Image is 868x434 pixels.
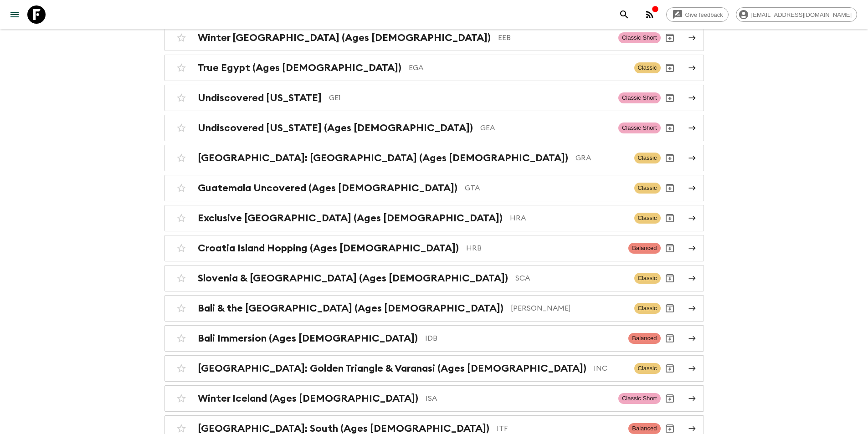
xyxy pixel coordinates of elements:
h2: True Egypt (Ages [DEMOGRAPHIC_DATA]) [198,62,401,74]
h2: Undiscovered [US_STATE] [198,92,322,104]
span: Classic Short [618,393,661,404]
span: Classic [634,273,661,284]
p: INC [594,363,627,374]
p: GRA [575,153,627,163]
span: Classic [634,62,661,73]
button: Archive [661,119,679,137]
a: Croatia Island Hopping (Ages [DEMOGRAPHIC_DATA])HRBBalancedArchive [164,235,704,261]
a: Give feedback [666,7,729,22]
button: Archive [661,59,679,77]
button: Archive [661,179,679,197]
h2: Exclusive [GEOGRAPHIC_DATA] (Ages [DEMOGRAPHIC_DATA]) [198,212,503,224]
p: HRB [466,243,621,254]
p: ISA [426,393,611,404]
span: Classic [634,153,661,163]
h2: Guatemala Uncovered (Ages [DEMOGRAPHIC_DATA]) [198,182,457,194]
span: Balanced [628,423,660,434]
a: Bali Immersion (Ages [DEMOGRAPHIC_DATA])IDBBalancedArchive [164,325,704,352]
button: Archive [661,89,679,107]
p: IDB [425,333,621,344]
p: GE1 [329,92,611,103]
span: Classic [634,303,661,314]
div: [EMAIL_ADDRESS][DOMAIN_NAME] [736,7,857,22]
a: [GEOGRAPHIC_DATA]: [GEOGRAPHIC_DATA] (Ages [DEMOGRAPHIC_DATA])GRAClassicArchive [164,145,704,171]
h2: Undiscovered [US_STATE] (Ages [DEMOGRAPHIC_DATA]) [198,122,473,134]
span: Classic Short [618,32,661,43]
span: Classic Short [618,92,661,103]
button: Archive [661,299,679,317]
h2: Bali Immersion (Ages [DEMOGRAPHIC_DATA]) [198,332,418,344]
span: Balanced [628,243,660,254]
button: Archive [661,149,679,167]
a: [GEOGRAPHIC_DATA]: Golden Triangle & Varanasi (Ages [DEMOGRAPHIC_DATA])INCClassicArchive [164,355,704,382]
a: Slovenia & [GEOGRAPHIC_DATA] (Ages [DEMOGRAPHIC_DATA])SCAClassicArchive [164,265,704,291]
span: Classic [634,183,661,194]
a: Winter [GEOGRAPHIC_DATA] (Ages [DEMOGRAPHIC_DATA])EEBClassic ShortArchive [164,25,704,51]
h2: [GEOGRAPHIC_DATA]: Golden Triangle & Varanasi (Ages [DEMOGRAPHIC_DATA]) [198,363,586,374]
span: Classic [634,363,661,374]
button: Archive [661,29,679,47]
button: Archive [661,329,679,347]
button: Archive [661,269,679,287]
button: Archive [661,209,679,227]
p: HRA [510,213,627,224]
button: search adventures [615,5,633,24]
span: Balanced [628,333,660,344]
a: Exclusive [GEOGRAPHIC_DATA] (Ages [DEMOGRAPHIC_DATA])HRAClassicArchive [164,205,704,231]
span: Classic [634,213,661,224]
a: Undiscovered [US_STATE]GE1Classic ShortArchive [164,85,704,111]
p: EEB [498,32,611,43]
h2: Winter Iceland (Ages [DEMOGRAPHIC_DATA]) [198,393,418,404]
h2: Slovenia & [GEOGRAPHIC_DATA] (Ages [DEMOGRAPHIC_DATA]) [198,272,508,284]
a: Winter Iceland (Ages [DEMOGRAPHIC_DATA])ISAClassic ShortArchive [164,385,704,412]
p: [PERSON_NAME] [511,303,627,314]
button: menu [5,5,24,24]
button: Archive [661,389,679,408]
span: Give feedback [680,11,728,18]
a: Guatemala Uncovered (Ages [DEMOGRAPHIC_DATA])GTAClassicArchive [164,175,704,201]
h2: Croatia Island Hopping (Ages [DEMOGRAPHIC_DATA]) [198,242,459,254]
a: Bali & the [GEOGRAPHIC_DATA] (Ages [DEMOGRAPHIC_DATA])[PERSON_NAME]ClassicArchive [164,295,704,322]
p: SCA [515,273,627,284]
h2: Bali & the [GEOGRAPHIC_DATA] (Ages [DEMOGRAPHIC_DATA]) [198,302,503,314]
a: True Egypt (Ages [DEMOGRAPHIC_DATA])EGAClassicArchive [164,55,704,81]
button: Archive [661,239,679,257]
span: [EMAIL_ADDRESS][DOMAIN_NAME] [746,11,857,18]
button: Archive [661,359,679,378]
h2: Winter [GEOGRAPHIC_DATA] (Ages [DEMOGRAPHIC_DATA]) [198,32,491,44]
p: GEA [480,123,611,133]
p: GTA [465,183,627,194]
a: Undiscovered [US_STATE] (Ages [DEMOGRAPHIC_DATA])GEAClassic ShortArchive [164,115,704,141]
p: EGA [409,62,627,73]
h2: [GEOGRAPHIC_DATA]: [GEOGRAPHIC_DATA] (Ages [DEMOGRAPHIC_DATA]) [198,152,568,164]
p: ITF [497,423,621,434]
span: Classic Short [618,123,661,133]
